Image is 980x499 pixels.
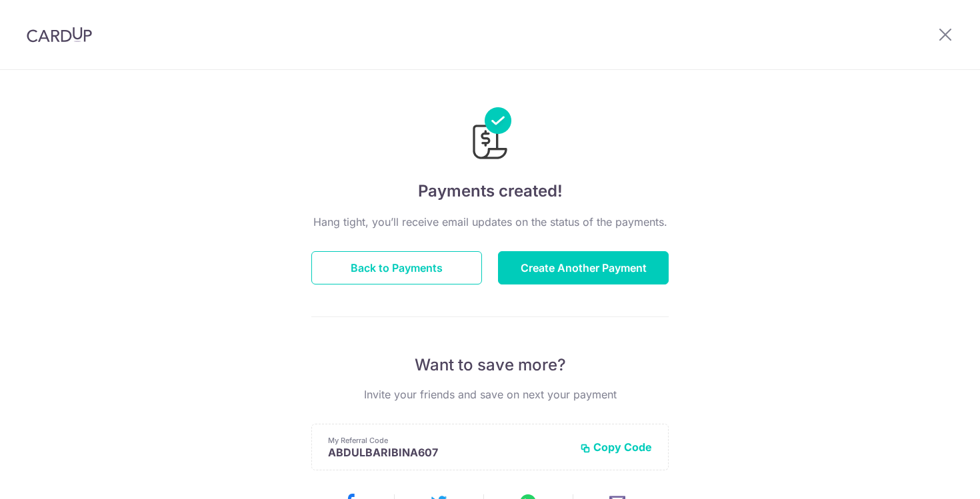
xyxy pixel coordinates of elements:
[311,214,669,230] p: Hang tight, you’ll receive email updates on the status of the payments.
[311,251,482,284] button: Back to Payments
[311,179,669,203] h4: Payments created!
[469,107,511,163] img: Payments
[328,435,569,446] p: My Referral Code
[27,27,92,43] img: CardUp
[498,251,669,284] button: Create Another Payment
[580,440,652,454] button: Copy Code
[328,446,569,459] p: ABDULBARIBINA607
[311,386,669,402] p: Invite your friends and save on next your payment
[311,354,669,376] p: Want to save more?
